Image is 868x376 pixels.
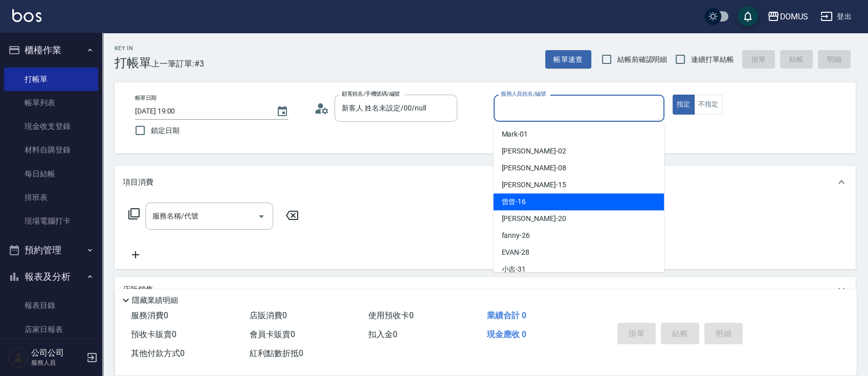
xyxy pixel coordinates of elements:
p: 項目消費 [123,177,153,188]
a: 材料自購登錄 [4,138,98,162]
span: [PERSON_NAME] -20 [501,213,566,224]
a: 現金收支登錄 [4,115,98,138]
button: 預約管理 [4,237,98,263]
h5: 公司公司 [31,348,83,358]
p: 店販銷售 [123,284,153,295]
h3: 打帳單 [115,56,151,70]
span: [PERSON_NAME] -02 [501,146,566,157]
span: 服務消費 0 [131,311,168,320]
h2: Key In [115,45,151,52]
a: 打帳單 [4,68,98,91]
button: Open [253,208,270,225]
img: Logo [12,9,41,22]
label: 服務人員姓名/編號 [501,90,546,98]
button: 櫃檯作業 [4,37,98,63]
button: 帳單速查 [545,50,591,69]
button: Choose date, selected date is 2025-08-19 [270,99,295,124]
label: 顧客姓名/手機號碼/編號 [342,90,400,98]
span: Mark -01 [501,129,528,140]
span: 連續打單結帳 [691,54,734,65]
span: 小吉 -31 [501,264,526,275]
a: 排班表 [4,186,98,209]
button: save [738,6,758,27]
span: [PERSON_NAME] -08 [501,163,566,173]
span: fanny -26 [501,230,530,241]
button: 不指定 [694,95,723,115]
span: 使用預收卡 0 [368,311,414,320]
a: 現場電腦打卡 [4,209,98,233]
span: 鎖定日期 [151,125,180,136]
span: 結帳前確認明細 [617,54,667,65]
div: DOMUS [780,10,808,23]
p: 服務人員 [31,358,83,367]
span: 曾曾 -16 [501,196,526,207]
span: 紅利點數折抵 0 [250,348,303,358]
span: 其他付款方式 0 [131,348,185,358]
button: DOMUS [763,6,812,27]
span: [PERSON_NAME] -15 [501,180,566,190]
span: 店販消費 0 [250,311,287,320]
p: 隱藏業績明細 [132,295,178,306]
button: 報表及分析 [4,263,98,290]
span: EVAN -28 [501,247,529,258]
span: 現金應收 0 [486,329,526,339]
button: 登出 [816,7,856,26]
span: 上一筆訂單:#3 [151,57,204,70]
div: 店販銷售 [115,277,856,302]
button: 指定 [673,95,695,115]
a: 帳單列表 [4,91,98,115]
span: 扣入金 0 [368,329,397,339]
img: Person [8,347,29,368]
a: 報表目錄 [4,294,98,317]
span: 業績合計 0 [486,311,526,320]
a: 每日結帳 [4,162,98,186]
a: 店家日報表 [4,318,98,341]
span: 會員卡販賣 0 [250,329,295,339]
label: 帳單日期 [135,94,157,102]
span: 預收卡販賣 0 [131,329,176,339]
div: 項目消費 [115,166,856,198]
input: YYYY/MM/DD hh:mm [135,103,266,120]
